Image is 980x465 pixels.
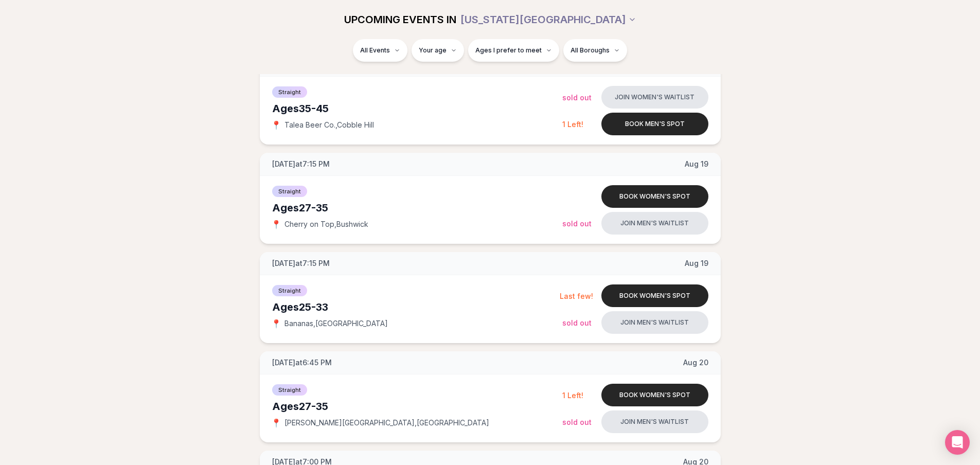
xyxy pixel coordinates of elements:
[475,46,542,55] span: Ages I prefer to meet
[412,39,464,62] button: Your age
[272,159,330,169] span: [DATE] at 7:15 PM
[272,101,562,116] div: Ages 35-45
[562,418,592,426] span: Sold Out
[360,46,390,55] span: All Events
[601,311,708,334] button: Join men's waitlist
[562,120,583,129] span: 1 Left!
[460,8,636,31] button: [US_STATE][GEOGRAPHIC_DATA]
[601,212,708,235] button: Join men's waitlist
[945,430,970,455] div: Open Intercom Messenger
[272,285,307,296] span: Straight
[562,391,583,400] span: 1 Left!
[601,284,708,307] button: Book women's spot
[284,120,374,130] span: Talea Beer Co. , Cobble Hill
[563,39,627,62] button: All Boroughs
[601,384,708,406] button: Book women's spot
[685,258,708,269] span: Aug 19
[560,292,593,300] span: Last few!
[272,86,307,98] span: Straight
[272,258,330,269] span: [DATE] at 7:15 PM
[272,357,332,368] span: [DATE] at 6:45 PM
[601,410,708,433] button: Join men's waitlist
[272,220,280,228] span: 📍
[601,86,708,109] button: Join women's waitlist
[284,219,368,229] span: Cherry on Top , Bushwick
[284,318,388,329] span: Bananas , [GEOGRAPHIC_DATA]
[272,399,562,414] div: Ages 27-35
[272,186,307,197] span: Straight
[272,319,280,328] span: 📍
[344,12,456,27] span: UPCOMING EVENTS IN
[562,93,592,102] span: Sold Out
[272,201,562,215] div: Ages 27-35
[571,46,610,55] span: All Boroughs
[468,39,559,62] button: Ages I prefer to meet
[419,46,447,55] span: Your age
[683,357,708,368] span: Aug 20
[601,113,708,135] button: Book men's spot
[353,39,407,62] button: All Events
[685,159,708,169] span: Aug 19
[562,219,592,228] span: Sold Out
[284,418,489,428] span: [PERSON_NAME][GEOGRAPHIC_DATA] , [GEOGRAPHIC_DATA]
[272,300,560,314] div: Ages 25-33
[601,185,708,208] button: Book women's spot
[272,419,280,427] span: 📍
[562,318,592,327] span: Sold Out
[272,384,307,396] span: Straight
[272,121,280,129] span: 📍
